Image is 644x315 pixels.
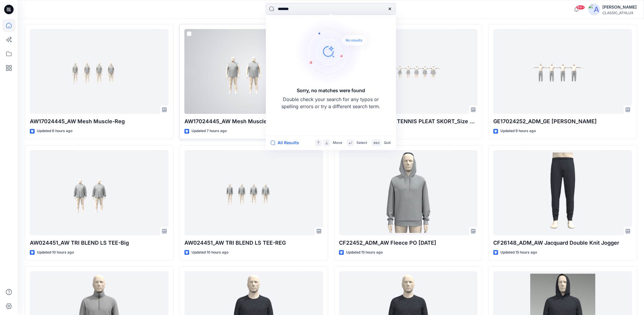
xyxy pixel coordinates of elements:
[493,29,632,114] a: GE17024252_ADM_GE TERRY JOGGER
[339,150,478,235] a: CF22452_ADM_AW Fleece PO 03SEP25
[184,117,323,126] p: AW17024445_AW Mesh Muscle-BIg
[500,249,537,256] p: Updated 15 hours ago
[192,249,228,256] p: Updated 10 hours ago
[294,16,377,87] img: Sorry, no matches were found
[184,239,323,247] p: AW024451_AW TRI BLEND LS TEE-REG
[270,139,303,146] button: All Results
[373,140,379,146] p: esc
[297,87,365,94] h5: Sorry, no matches were found
[384,140,390,146] p: Quit
[30,29,168,114] a: AW17024445_AW Mesh Muscle-Reg
[588,4,600,15] img: avatar
[37,249,74,256] p: Updated 10 hours ago
[332,140,342,146] p: Move
[192,128,227,134] p: Updated 7 hours ago
[184,150,323,235] a: AW024451_AW TRI BLEND LS TEE-REG
[576,5,585,10] span: 99+
[493,150,632,235] a: CF26148_ADM_AW Jacquard Double Knit Jogger
[184,29,323,114] a: AW17024445_AW Mesh Muscle-BIg
[339,239,478,247] p: CF22452_ADM_AW Fleece PO [DATE]
[493,239,632,247] p: CF26148_ADM_AW Jacquard Double Knit Jogger
[500,128,536,134] p: Updated 9 hours ago
[602,11,637,15] div: CLASSIC_ATHLUX
[339,117,478,126] p: AV17HQ260409_AVIA TENNIS PLEAT SKORT_Size set
[30,239,168,247] p: AW024451_AW TRI BLEND LS TEE-Big
[280,96,381,110] p: Double check your search for any typos or spelling errors or try a different search term.
[30,150,168,235] a: AW024451_AW TRI BLEND LS TEE-Big
[493,117,632,126] p: GE17024252_ADM_GE [PERSON_NAME]
[339,29,478,114] a: AV17HQ260409_AVIA TENNIS PLEAT SKORT_Size set
[30,117,168,126] p: AW17024445_AW Mesh Muscle-Reg
[602,4,637,11] div: [PERSON_NAME]
[346,249,383,256] p: Updated 15 hours ago
[356,140,367,146] p: Select
[37,128,72,134] p: Updated 6 hours ago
